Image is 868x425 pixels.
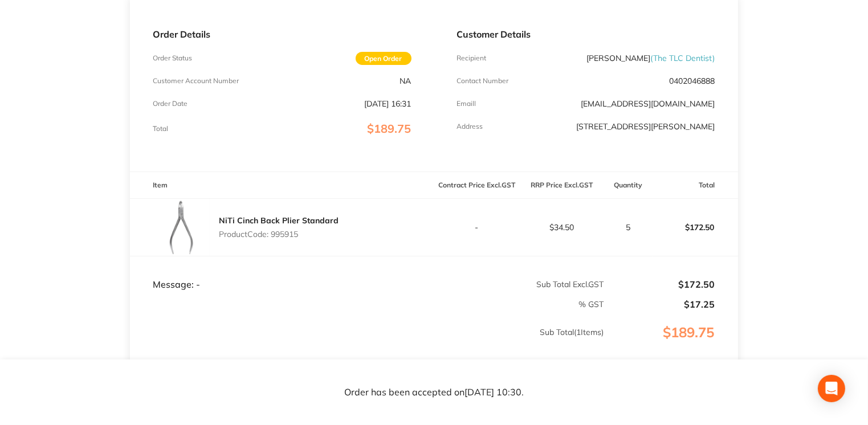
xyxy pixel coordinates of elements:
p: Order has been accepted on [DATE] 10:30 . [344,387,524,398]
p: Order Status [153,54,192,62]
p: NA [400,76,411,85]
p: Emaill [457,100,476,108]
p: [DATE] 16:31 [365,99,411,108]
p: $17.25 [605,299,715,309]
img: bTZzdGtxMA [153,199,210,256]
p: 5 [605,223,652,232]
div: Open Intercom Messenger [818,375,845,402]
td: Message: - [130,256,434,290]
p: Order Date [153,100,188,108]
p: $172.50 [605,279,715,289]
span: ( The TLC Dentist ) [651,53,715,63]
span: $189.75 [368,121,411,136]
p: Sub Total ( 1 Items) [131,328,604,359]
p: Sub Total Excl. GST [435,280,604,289]
span: Open Order [356,52,411,65]
a: NiTi Cinch Back Plier Standard [219,215,339,226]
p: Contact Number [457,77,509,85]
th: Total [653,172,737,199]
th: Quantity [604,172,653,199]
p: - [435,223,519,232]
th: Item [130,172,434,199]
p: Product Code: 995915 [219,230,339,239]
p: Customer Account Number [153,77,239,85]
th: Contract Price Excl. GST [434,172,519,199]
p: Address [457,122,483,130]
p: $34.50 [520,223,604,232]
a: [EMAIL_ADDRESS][DOMAIN_NAME] [581,99,715,109]
p: $189.75 [605,325,737,363]
p: $172.50 [653,214,737,241]
p: % GST [131,300,604,309]
p: Recipient [457,54,487,62]
p: Order Details [153,29,411,39]
th: RRP Price Excl. GST [519,172,604,199]
p: [PERSON_NAME] [587,54,715,63]
p: [STREET_ADDRESS][PERSON_NAME] [577,122,715,131]
p: Customer Details [457,29,715,39]
p: Total [153,125,168,133]
p: 0402046888 [670,76,715,85]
